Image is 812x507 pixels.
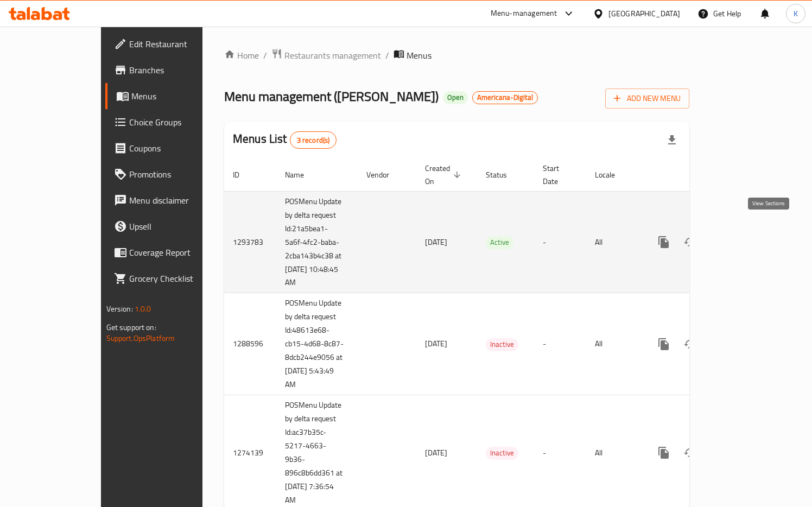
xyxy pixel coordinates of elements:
span: Locale [595,168,629,181]
span: Promotions [129,168,228,181]
span: Coverage Report [129,246,228,259]
td: POSMenu Update by delta request Id:48613e68-cb15-4d68-8c87-8dcb244e9056 at [DATE] 5:43:49 AM [276,293,358,395]
span: Upsell [129,220,228,233]
button: Change Status [677,331,703,357]
span: 3 record(s) [290,135,337,145]
span: Start Date [543,162,573,188]
th: Actions [642,159,764,192]
span: Get support on: [106,320,156,334]
span: Add New Menu [614,92,681,105]
span: Name [285,168,318,181]
span: Version: [106,302,133,316]
span: [DATE] [425,337,447,351]
a: Promotions [105,161,237,187]
span: Edit Restaurant [129,37,228,50]
td: 1293783 [224,191,276,293]
a: Coverage Report [105,239,237,265]
a: Menus [105,83,237,109]
button: Add New Menu [605,88,689,109]
button: more [651,331,677,357]
button: Change Status [677,440,703,466]
h2: Menus List [233,131,337,149]
td: All [586,293,642,395]
span: ID [233,168,253,181]
span: Menu disclaimer [129,194,228,207]
span: Open [443,93,468,102]
span: K [794,8,798,20]
span: Coupons [129,142,228,155]
a: Grocery Checklist [105,265,237,291]
a: Upsell [105,213,237,239]
li: / [263,49,267,62]
a: Branches [105,57,237,83]
a: Menu disclaimer [105,187,237,213]
div: Menu-management [491,7,557,20]
span: Vendor [366,168,403,181]
nav: breadcrumb [224,48,689,62]
a: Edit Restaurant [105,31,237,57]
a: Restaurants management [271,48,381,62]
td: POSMenu Update by delta request Id:21a5bea1-5a6f-4fc2-baba-2cba143b4c38 at [DATE] 10:48:45 AM [276,191,358,293]
td: - [534,191,586,293]
span: Restaurants management [284,49,381,62]
div: Open [443,91,468,104]
div: Total records count [290,131,337,149]
button: more [651,229,677,255]
span: Created On [425,162,464,188]
span: Choice Groups [129,116,228,129]
a: Choice Groups [105,109,237,135]
span: Menus [131,90,228,103]
span: Menu management ( [PERSON_NAME] ) [224,84,439,109]
span: Status [486,168,521,181]
span: Inactive [486,338,518,351]
span: 1.0.0 [135,302,151,316]
td: - [534,293,586,395]
span: Branches [129,64,228,77]
span: Inactive [486,447,518,459]
td: 1288596 [224,293,276,395]
a: Home [224,49,259,62]
a: Coupons [105,135,237,161]
span: Active [486,236,513,249]
div: [GEOGRAPHIC_DATA] [608,8,680,20]
span: [DATE] [425,446,447,460]
a: Support.OpsPlatform [106,331,175,345]
div: Export file [659,127,685,153]
span: Americana-Digital [473,93,537,102]
span: Grocery Checklist [129,272,228,285]
td: All [586,191,642,293]
div: Active [486,236,513,249]
button: more [651,440,677,466]
span: Menus [407,49,432,62]
li: / [385,49,389,62]
span: [DATE] [425,235,447,249]
button: Change Status [677,229,703,255]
